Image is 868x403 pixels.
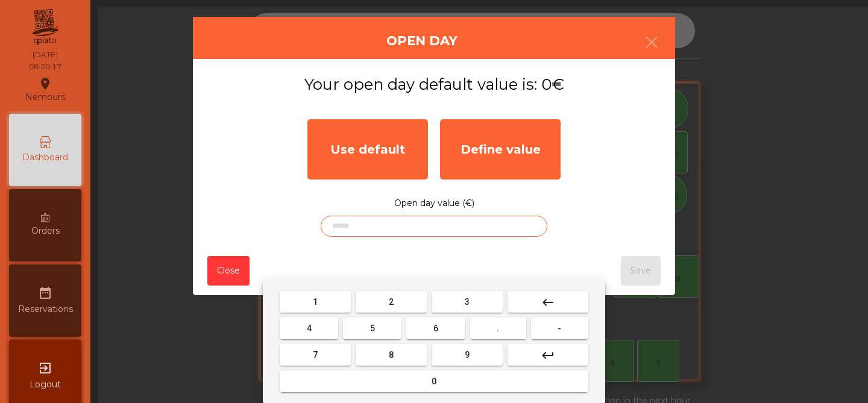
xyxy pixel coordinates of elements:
mat-icon: keyboard_backspace [541,295,555,310]
span: - [558,323,561,333]
span: 8 [389,350,394,360]
span: 6 [433,323,438,333]
span: 5 [370,323,375,333]
span: . [497,323,499,333]
div: Use default [307,119,428,180]
span: 4 [307,323,312,333]
h3: Your open day default value is: 0€ [216,73,652,95]
h4: Open Day [386,32,458,50]
mat-icon: keyboard_return [541,348,555,363]
span: 1 [313,297,318,307]
span: 2 [389,297,394,307]
span: 0 [432,376,436,386]
span: 9 [465,350,470,360]
label: Open day value (€) [394,195,474,211]
span: 3 [465,297,470,307]
span: 7 [313,350,318,360]
button: Close [207,256,250,286]
div: Define value [440,119,561,180]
